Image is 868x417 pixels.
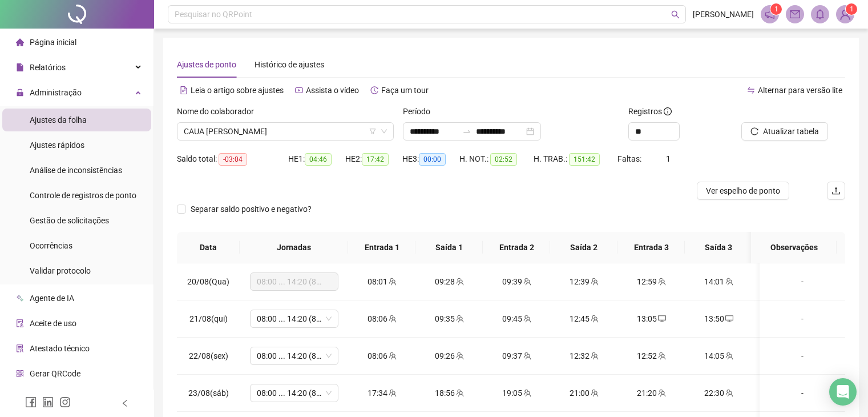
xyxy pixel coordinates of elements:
span: team [522,389,531,397]
span: left [121,399,129,407]
div: Saldo total: [177,153,288,166]
span: 17:42 [362,153,389,166]
th: Data [177,232,240,263]
div: 09:26 [425,350,474,362]
span: team [387,315,397,323]
span: Gestão de solicitações [30,216,109,225]
div: 12:45 [559,312,608,325]
span: Administração [30,88,82,97]
span: [PERSON_NAME] [693,8,754,21]
div: 22:30 [694,387,743,399]
span: 23/08(sáb) [188,388,229,398]
span: team [387,278,397,286]
th: Observações [751,232,837,263]
span: Separar saldo positivo e negativo? [186,203,316,215]
span: 09:39 [502,277,522,286]
span: Ajustes de ponto [177,60,236,69]
span: team [724,278,733,286]
div: 09:45 [492,312,541,325]
div: HE 3: [402,153,459,166]
span: Agente de IA [30,294,74,303]
span: 1 [850,5,854,13]
span: team [657,352,666,360]
span: team [724,389,733,397]
div: - [769,312,836,325]
div: 12:32 [559,350,608,362]
th: Saída 3 [685,232,752,263]
span: 20/08(Qua) [187,277,229,286]
span: file [16,63,24,71]
sup: Atualize o seu contato no menu Meus Dados [846,3,857,15]
span: Assista o vídeo [306,86,359,95]
span: notification [765,9,775,19]
div: 14:05 [694,350,743,362]
label: Período [403,105,438,118]
span: file-text [180,86,188,94]
span: team [657,278,666,286]
span: desktop [657,315,666,323]
span: upload [831,186,841,195]
span: 08:00 ... 14:20 (8 HORAS) [257,384,332,402]
span: to [462,127,471,136]
span: team [455,389,464,397]
span: team [522,278,531,286]
th: Entrada 2 [483,232,550,263]
span: 12:39 [570,277,590,286]
span: 1 [666,154,671,163]
span: history [370,86,378,94]
div: 13:50 [694,312,743,325]
span: team [387,352,397,360]
span: swap-right [462,127,471,136]
div: HE 1: [288,153,345,166]
div: 12:52 [627,350,676,362]
div: H. TRAB.: [534,153,617,166]
span: bell [815,9,825,19]
span: - [801,277,804,286]
span: Validar protocolo [30,266,91,275]
span: team [590,389,599,397]
th: Entrada 3 [617,232,685,263]
span: team [657,389,666,397]
span: Ajustes rápidos [30,141,84,150]
div: H. NOT.: [459,153,534,166]
span: team [455,278,464,286]
div: HE 2: [345,153,402,166]
th: Saída 1 [415,232,483,263]
span: Gerar QRCode [30,369,80,378]
span: linkedin [42,396,54,408]
span: CAUA FRANCISCO DA SILVA [184,123,387,140]
span: lock [16,89,24,97]
span: Ajustes da folha [30,115,87,125]
span: home [16,38,24,46]
span: 12:59 [637,277,657,286]
span: team [590,278,599,286]
div: 08:06 [357,312,406,325]
span: down [381,128,387,135]
div: - [769,387,836,399]
span: 21/08(qui) [189,314,228,323]
span: Faça um tour [381,86,429,95]
span: instagram [59,396,71,408]
div: 18:56 [425,387,474,399]
span: Ver espelho de ponto [706,185,780,197]
span: audit [16,319,24,327]
span: Leia o artigo sobre ajustes [191,86,284,95]
div: 21:20 [627,387,676,399]
span: 09:28 [435,277,455,286]
span: 08:01 [368,277,387,286]
span: 1 [774,5,778,13]
span: Atualizar tabela [763,125,819,138]
span: team [590,315,599,323]
label: Nome do colaborador [177,105,261,118]
span: solution [16,344,24,352]
span: team [387,389,397,397]
div: 09:37 [492,350,541,362]
span: Página inicial [30,38,76,47]
span: 151:42 [569,153,600,166]
span: info-circle [664,107,672,115]
span: team [522,315,531,323]
span: Alternar para versão lite [758,86,842,95]
span: qrcode [16,370,24,378]
div: 09:35 [425,312,474,325]
span: Registros [628,105,672,118]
